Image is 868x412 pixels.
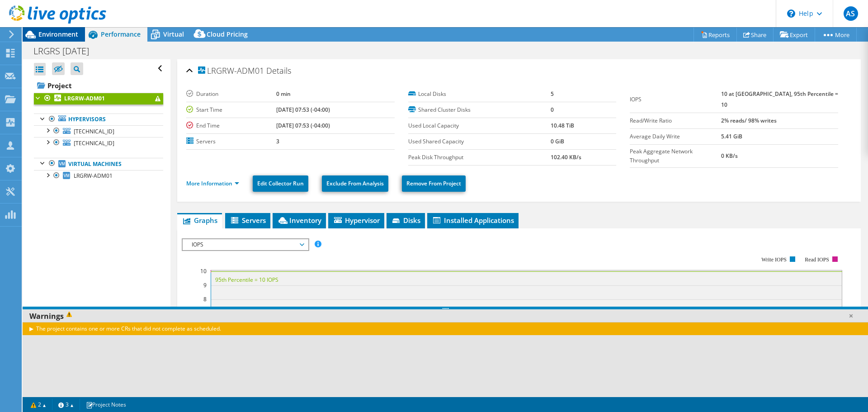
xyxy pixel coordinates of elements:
label: Used Shared Capacity [408,137,551,146]
text: 8 [203,295,207,303]
b: 5 [551,90,554,98]
b: 0 KB/s [721,152,738,160]
b: [DATE] 07:53 (-04:00) [276,106,330,114]
span: Disks [391,216,420,225]
span: Graphs [182,216,217,225]
label: Shared Cluster Disks [408,105,551,114]
b: 102.40 KB/s [551,153,581,161]
span: Hypervisor [333,216,380,225]
span: Inventory [277,216,321,225]
a: Export [773,28,815,42]
span: LRGRW-ADM01 [74,172,113,180]
span: AS [844,6,858,21]
text: Write IOPS [761,256,787,263]
text: Read IOPS [805,256,830,263]
label: IOPS [630,95,721,104]
label: Peak Disk Throughput [408,153,551,162]
span: Performance [101,30,141,38]
span: IOPS [187,239,303,250]
label: Used Local Capacity [408,121,551,130]
a: [TECHNICAL_ID] [34,125,163,137]
b: [DATE] 07:53 (-04:00) [276,122,330,129]
span: Virtual [163,30,184,38]
b: 0 [551,106,554,114]
a: [TECHNICAL_ID] [34,137,163,149]
text: 9 [203,281,207,289]
span: Details [266,65,291,76]
div: The project contains one or more CRs that did not complete as scheduled. [23,322,868,335]
span: [TECHNICAL_ID] [74,128,114,135]
span: Servers [230,216,266,225]
div: Warnings [23,309,868,323]
a: More Information [186,180,239,187]
b: 2% reads/ 98% writes [721,117,777,124]
b: 5.41 GiB [721,133,742,140]
a: Hypervisors [34,114,163,125]
label: Start Time [186,105,276,114]
a: Virtual Machines [34,158,163,170]
h1: LRGRS [DATE] [29,46,103,56]
a: Project Notes [80,399,132,410]
text: 10 [200,267,207,275]
label: Local Disks [408,90,551,99]
b: 0 GiB [551,137,564,145]
a: Exclude From Analysis [322,175,388,192]
span: LRGRW-ADM01 [198,66,264,76]
b: 3 [276,137,279,145]
a: Share [736,28,774,42]
b: LRGRW-ADM01 [64,95,105,102]
b: 0 min [276,90,291,98]
label: Servers [186,137,276,146]
a: Edit Collector Run [253,175,308,192]
a: LRGRW-ADM01 [34,170,163,182]
label: Read/Write Ratio [630,116,721,125]
span: Installed Applications [432,216,514,225]
span: [TECHNICAL_ID] [74,139,114,147]
svg: \n [787,9,795,18]
b: 10.48 TiB [551,122,574,129]
span: Cloud Pricing [207,30,248,38]
a: Reports [693,28,737,42]
a: 2 [24,399,52,410]
label: Average Daily Write [630,132,721,141]
a: LRGRW-ADM01 [34,93,163,104]
a: More [815,28,857,42]
text: 95th Percentile = 10 IOPS [215,276,278,284]
b: 10 at [GEOGRAPHIC_DATA], 95th Percentile = 10 [721,90,838,109]
label: Duration [186,90,276,99]
a: Remove From Project [402,175,466,192]
label: End Time [186,121,276,130]
a: 3 [52,399,80,410]
label: Peak Aggregate Network Throughput [630,147,721,165]
a: Project [34,78,163,93]
span: Environment [38,30,78,38]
